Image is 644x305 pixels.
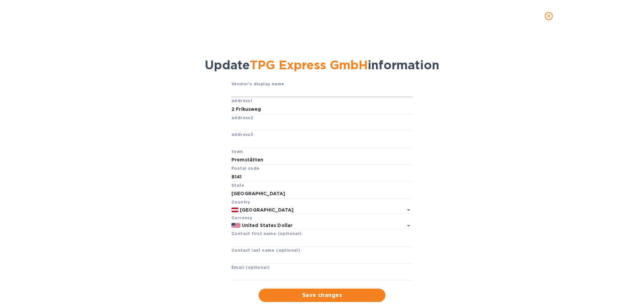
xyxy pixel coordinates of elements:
[231,115,253,120] b: address2
[231,215,252,220] b: Currency
[259,289,385,302] button: Save changes
[264,291,380,299] span: Save changes
[231,149,243,154] b: town
[404,205,413,215] button: Open
[231,200,250,205] b: Country
[250,58,368,72] span: TPG Express GmbH
[231,208,238,212] img: AT
[205,58,439,72] span: Update information
[231,81,284,86] b: Vendor's display name
[231,166,259,171] b: Postal code
[231,248,300,253] b: Contact last name (optional)
[231,132,253,137] b: address3
[231,265,270,270] b: Email (optional)
[231,231,302,236] b: Contact first name (optional)
[231,98,252,103] b: address1
[404,221,413,230] button: Open
[231,223,240,228] img: USD
[231,183,244,188] b: State
[541,8,557,24] button: close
